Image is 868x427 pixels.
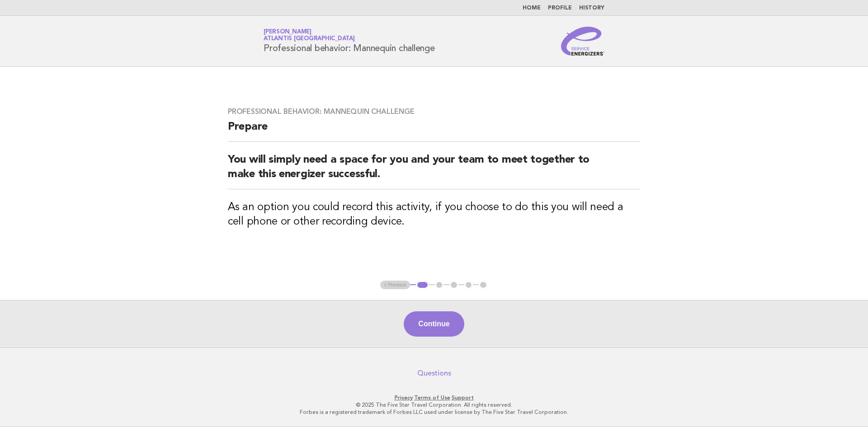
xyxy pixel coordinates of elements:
button: 1 [416,281,429,290]
p: © 2025 The Five Star Travel Corporation. All rights reserved. [157,401,711,408]
a: Questions [417,369,451,378]
a: Terms of Use [414,394,450,401]
p: · · [157,394,711,401]
a: Support [452,394,474,401]
a: [PERSON_NAME]Atlantis [GEOGRAPHIC_DATA] [264,29,355,42]
a: Home [523,5,541,11]
span: Atlantis [GEOGRAPHIC_DATA] [264,36,355,42]
p: Forbes is a registered trademark of Forbes LLC used under license by The Five Star Travel Corpora... [157,408,711,416]
h1: Professional behavior: Mannequin challenge [264,29,435,53]
a: Profile [548,5,572,11]
img: Service Energizers [561,27,604,56]
h2: You will simply need a space for you and your team to meet together to make this energizer succes... [228,153,640,189]
h3: Professional behavior: Mannequin challenge [228,107,640,116]
button: Continue [404,311,464,337]
h2: Prepare [228,120,640,142]
a: History [579,5,604,11]
a: Privacy [395,394,413,401]
h3: As an option you could record this activity, if you choose to do this you will need a cell phone ... [228,200,640,229]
